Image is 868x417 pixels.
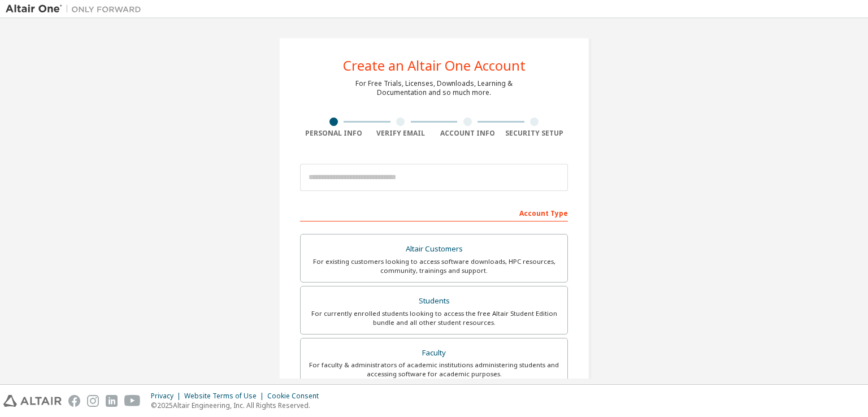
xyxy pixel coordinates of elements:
[307,293,561,309] div: Students
[307,309,561,327] div: For currently enrolled students looking to access the free Altair Student Edition bundle and all ...
[151,401,325,410] p: © 2025 Altair Engineering, Inc. All Rights Reserved.
[68,395,80,407] img: facebook.svg
[106,395,118,407] img: linkedin.svg
[343,59,526,72] div: Create an Altair One Account
[151,392,184,401] div: Privacy
[355,79,513,97] div: For Free Trials, Licenses, Downloads, Learning & Documentation and so much more.
[124,395,141,407] img: youtube.svg
[501,129,568,138] div: Security Setup
[300,129,367,138] div: Personal Info
[307,257,561,275] div: For existing customers looking to access software downloads, HPC resources, community, trainings ...
[307,241,561,257] div: Altair Customers
[184,392,267,401] div: Website Terms of Use
[300,203,568,221] div: Account Type
[6,3,147,15] img: Altair One
[367,129,435,138] div: Verify Email
[3,395,62,407] img: altair_logo.svg
[307,345,561,361] div: Faculty
[307,360,561,379] div: For faculty & administrators of academic institutions administering students and accessing softwa...
[267,392,325,401] div: Cookie Consent
[87,395,99,407] img: instagram.svg
[434,129,501,138] div: Account Info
